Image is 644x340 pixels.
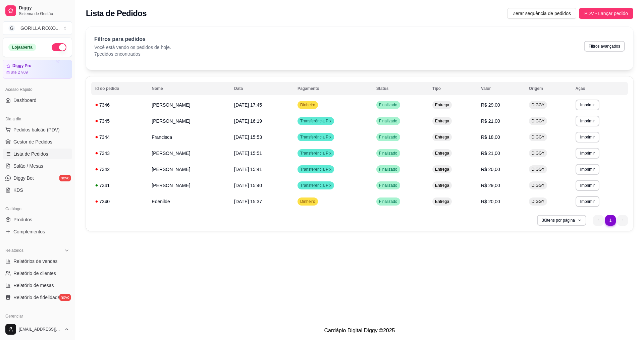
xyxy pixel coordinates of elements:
[378,134,399,140] span: Finalizado
[94,51,171,57] p: 7 pedidos encontrados
[299,134,333,140] span: Transferência Pix
[3,311,72,322] div: Gerenciar
[3,161,72,171] a: Salão / Mesas
[148,145,230,161] td: [PERSON_NAME]
[13,258,58,265] span: Relatórios de vendas
[3,114,72,124] div: Dia a dia
[3,226,72,237] a: Complementos
[3,268,72,279] a: Relatório de clientes
[19,5,69,11] span: Diggy
[378,199,399,204] span: Finalizado
[299,167,333,172] span: Transferência Pix
[234,134,262,140] span: [DATE] 15:53
[3,136,72,147] a: Gestor de Pedidos
[5,248,23,253] span: Relatórios
[481,151,500,156] span: R$ 21,00
[11,70,28,75] article: até 27/09
[3,84,72,95] div: Acesso Rápido
[507,8,576,19] button: Zerar sequência de pedidos
[3,214,72,225] a: Produtos
[481,199,500,204] span: R$ 20,00
[52,43,66,51] button: Alterar Status
[148,177,230,193] td: [PERSON_NAME]
[584,41,625,52] button: Filtros avançados
[428,82,477,95] th: Tipo
[299,199,317,204] span: Dinheiro
[530,102,546,108] span: DIGGY
[13,187,23,193] span: KDS
[234,183,262,188] span: [DATE] 15:40
[584,10,628,17] span: PDV - Lançar pedido
[530,134,546,140] span: DIGGY
[576,180,599,191] button: Imprimir
[481,183,500,188] span: R$ 29,00
[13,294,60,301] span: Relatório de fidelidade
[13,228,45,235] span: Complementos
[95,118,144,124] div: 7345
[481,118,500,124] span: R$ 21,00
[576,100,599,110] button: Imprimir
[95,102,144,108] div: 7346
[13,97,37,104] span: Dashboard
[13,163,43,169] span: Salão / Mesas
[293,82,372,95] th: Pagamento
[477,82,525,95] th: Valor
[13,270,56,277] span: Relatório de clientes
[86,8,147,19] h2: Lista de Pedidos
[234,167,262,172] span: [DATE] 15:41
[12,63,32,68] article: Diggy Pro
[8,44,36,51] div: Loja aberta
[3,173,72,183] a: Diggy Botnovo
[605,215,616,226] li: pagination item 1 active
[576,148,599,159] button: Imprimir
[576,164,599,175] button: Imprimir
[3,95,72,106] a: Dashboard
[234,199,262,204] span: [DATE] 15:37
[3,3,72,19] a: DiggySistema de Gestão
[148,97,230,113] td: [PERSON_NAME]
[94,44,171,51] p: Você está vendo os pedidos de hoje.
[299,118,333,124] span: Transferência Pix
[3,204,72,214] div: Catálogo
[378,118,399,124] span: Finalizado
[572,82,628,95] th: Ação
[234,151,262,156] span: [DATE] 15:51
[95,182,144,189] div: 7341
[434,102,450,108] span: Entrega
[3,280,72,291] a: Relatório de mesas
[20,25,60,32] div: GORILLA ROXO ...
[148,193,230,210] td: Edenilde
[434,199,450,204] span: Entrega
[299,102,317,108] span: Dinheiro
[372,82,428,95] th: Status
[95,166,144,173] div: 7342
[378,167,399,172] span: Finalizado
[3,21,72,35] button: Select a team
[576,116,599,126] button: Imprimir
[3,256,72,267] a: Relatórios de vendas
[537,215,586,226] button: 30itens por página
[530,199,546,204] span: DIGGY
[234,118,262,124] span: [DATE] 16:19
[148,82,230,95] th: Nome
[148,113,230,129] td: [PERSON_NAME]
[13,138,52,145] span: Gestor de Pedidos
[579,8,633,19] button: PDV - Lançar pedido
[378,151,399,156] span: Finalizado
[3,149,72,159] a: Lista de Pedidos
[576,196,599,207] button: Imprimir
[530,151,546,156] span: DIGGY
[94,35,171,43] p: Filtros para pedidos
[434,134,450,140] span: Entrega
[434,118,450,124] span: Entrega
[234,102,262,108] span: [DATE] 17:45
[513,10,571,17] span: Zerar sequência de pedidos
[13,175,34,181] span: Diggy Bot
[230,82,293,95] th: Data
[19,11,69,16] span: Sistema de Gestão
[434,167,450,172] span: Entrega
[3,60,72,79] a: Diggy Proaté 27/09
[481,167,500,172] span: R$ 20,00
[3,292,72,303] a: Relatório de fidelidadenovo
[530,183,546,188] span: DIGGY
